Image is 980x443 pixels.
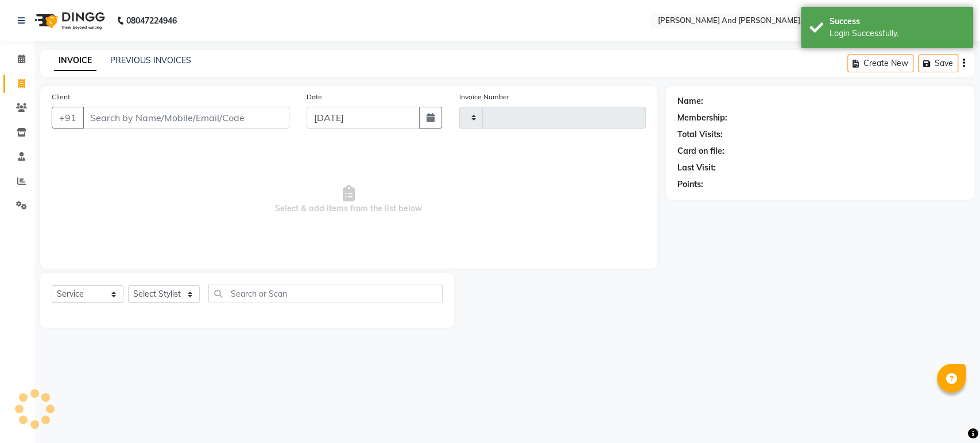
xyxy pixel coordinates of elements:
[677,112,727,124] div: Membership:
[677,178,703,191] div: Points:
[110,55,191,65] a: PREVIOUS INVOICES
[830,15,964,28] div: Success
[677,162,716,174] div: Last Visit:
[847,55,913,72] button: Create New
[52,142,646,257] span: Select & add items from the list below
[677,145,725,157] div: Card on file:
[677,129,723,141] div: Total Visits:
[307,92,322,102] label: Date
[208,285,443,302] input: Search or Scan
[830,28,964,40] div: Login Successfully.
[677,95,703,107] div: Name:
[918,55,958,72] button: Save
[54,50,96,71] a: INVOICE
[126,5,177,37] b: 08047224946
[52,107,84,129] button: +91
[459,92,509,102] label: Invoice Number
[29,5,108,37] img: logo
[83,107,289,129] input: Search by Name/Mobile/Email/Code
[52,92,70,102] label: Client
